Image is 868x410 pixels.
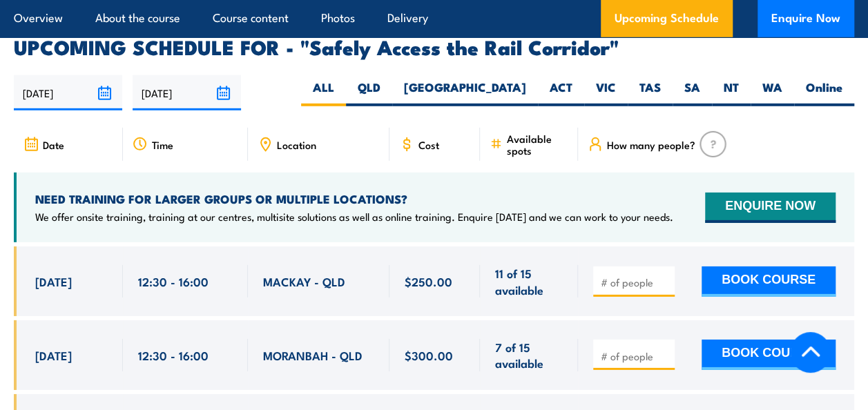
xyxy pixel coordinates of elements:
span: MORANBAH - QLD [263,347,363,363]
label: WA [751,79,794,106]
span: 11 of 15 available [495,265,563,297]
button: BOOK COURSE [702,340,836,370]
span: [DATE] [35,273,72,289]
label: ACT [538,79,584,106]
span: 12:30 - 16:00 [138,347,209,363]
span: Available spots [507,133,568,156]
label: NT [712,79,751,106]
span: Cost [418,139,439,150]
label: SA [673,79,712,106]
span: [DATE] [35,347,72,363]
input: # of people [601,275,670,289]
span: MACKAY - QLD [263,273,345,289]
input: To date [133,75,241,110]
span: Date [43,139,64,150]
label: ALL [301,79,346,106]
input: From date [14,75,122,110]
span: Location [277,139,316,150]
span: How many people? [607,139,695,150]
label: QLD [346,79,392,106]
span: $250.00 [405,273,452,289]
span: $300.00 [405,347,453,363]
span: 12:30 - 16:00 [138,273,209,289]
h2: UPCOMING SCHEDULE FOR - "Safely Access the Rail Corridor" [14,37,854,55]
label: Online [794,79,854,106]
span: 7 of 15 available [495,339,563,371]
label: [GEOGRAPHIC_DATA] [392,79,538,106]
button: BOOK COURSE [702,266,836,297]
label: VIC [584,79,628,106]
p: We offer onsite training, training at our centres, multisite solutions as well as online training... [35,210,673,224]
span: Time [152,139,173,150]
button: ENQUIRE NOW [705,193,836,223]
label: TAS [628,79,673,106]
input: # of people [601,349,670,363]
h4: NEED TRAINING FOR LARGER GROUPS OR MULTIPLE LOCATIONS? [35,191,673,206]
